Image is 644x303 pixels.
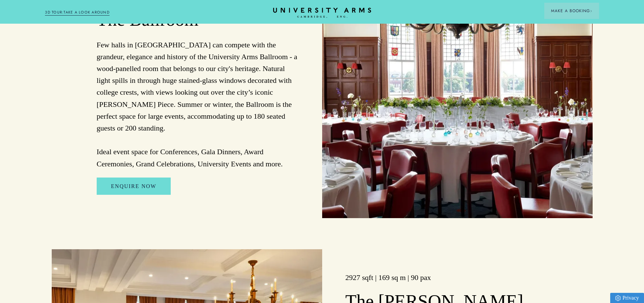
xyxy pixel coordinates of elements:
[345,273,548,283] h3: 2927 sqft | 169 sq m | 90 pax
[610,293,644,303] a: Privacy
[590,10,592,12] img: Arrow icon
[97,39,299,170] p: Few halls in [GEOGRAPHIC_DATA] can compete with the grandeur, elegance and history of the Univers...
[615,295,621,301] img: Privacy
[45,9,110,16] a: 3D TOUR:TAKE A LOOK AROUND
[544,3,599,19] button: Make a BookingArrow icon
[551,8,592,14] span: Make a Booking
[97,178,170,195] a: Enquire Now
[273,8,371,18] a: Home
